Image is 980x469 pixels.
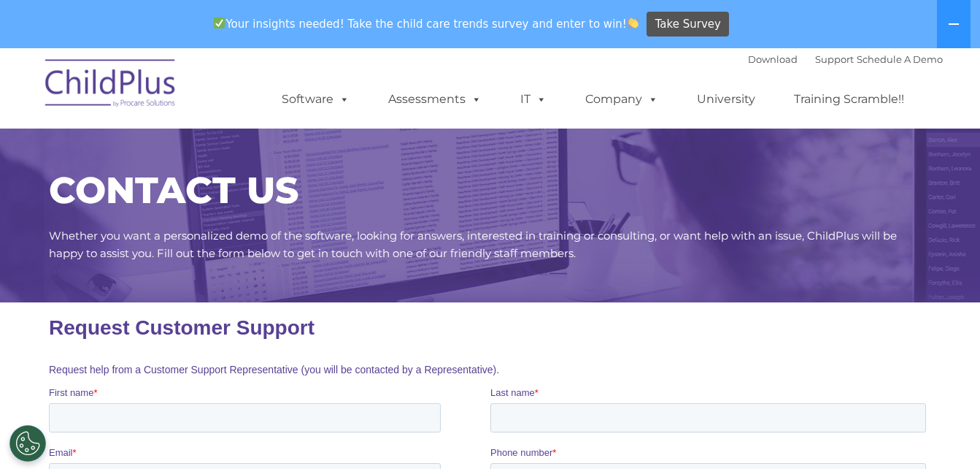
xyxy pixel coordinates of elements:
[571,85,673,114] a: Company
[779,85,919,114] a: Training Scramble!!
[208,9,645,38] span: Your insights needed! Take the child care trends survey and enter to win!
[214,18,225,28] img: ✅
[374,85,496,114] a: Assessments
[38,49,184,122] img: ChildPlus by Procare Solutions
[49,168,298,213] span: CONTACT US
[748,53,798,65] a: Download
[441,85,486,96] span: Last name
[49,229,897,260] span: Whether you want a personalized demo of the software, looking for answers, interested in training...
[628,18,638,28] img: 👏
[441,145,503,156] span: Phone number
[682,85,770,114] a: University
[647,12,729,37] a: Take Survey
[506,85,561,114] a: IT
[9,425,46,462] button: Cookies Settings
[857,53,943,65] a: Schedule A Demo
[267,85,364,114] a: Software
[815,53,854,65] a: Support
[655,12,721,37] span: Take Survey
[748,53,943,65] font: |
[741,311,980,469] iframe: Chat Widget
